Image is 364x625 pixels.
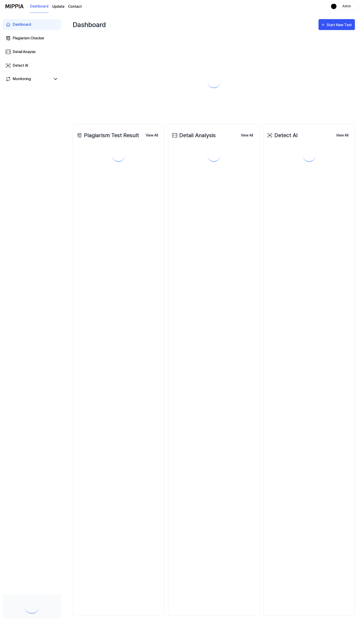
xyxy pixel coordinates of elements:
div: Admin [338,4,356,9]
div: Detail Analysis [171,131,216,139]
a: Update [52,4,64,9]
div: Plagiarism Test Result [76,131,139,139]
a: View All [142,131,162,140]
div: Detail Anaysis [13,49,35,55]
button: Start New Test [318,19,355,30]
a: Contact [68,4,82,9]
div: Start New Test [327,22,353,28]
button: View All [332,131,352,140]
a: Dashboard [3,19,61,30]
div: Dashboard [13,22,31,27]
a: View All [332,131,352,140]
a: Dashboard [30,0,48,13]
img: profile [331,4,336,9]
div: Detect AI [13,63,28,68]
button: View All [142,131,162,140]
div: Monitoring [13,76,31,82]
div: Plagiarism Checker [13,35,44,41]
a: View All [237,131,257,140]
a: Detail Anaysis [3,46,61,57]
a: Monitoring [5,76,51,82]
button: View All [237,131,257,140]
a: Plagiarism Checker [3,33,61,44]
div: Detect AI [266,131,298,139]
div: Dashboard [73,17,106,32]
a: Detect AI [3,60,61,71]
button: profileAdmin [329,3,359,10]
